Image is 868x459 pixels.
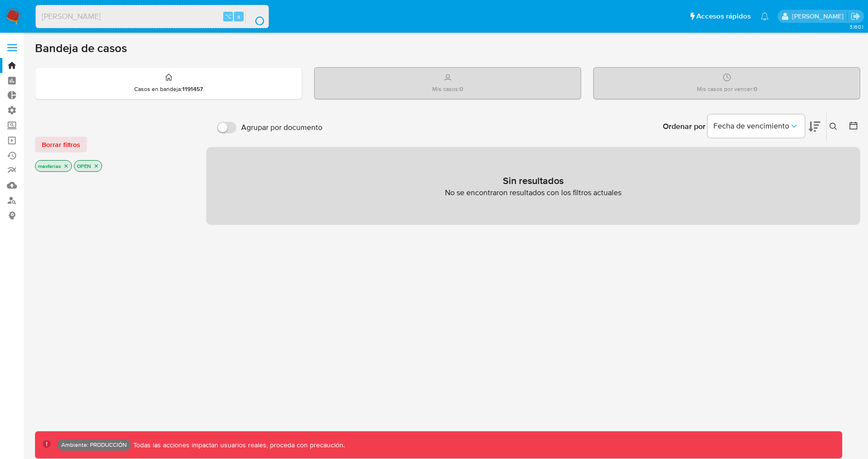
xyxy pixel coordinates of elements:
button: search-icon [245,10,265,23]
span: s [237,12,240,21]
span: ⌥ [225,12,232,21]
input: Buscar usuario o caso... [36,10,268,23]
span: Accesos rápidos [696,11,751,21]
a: Salir [850,11,861,21]
p: Ambiente: PRODUCCIÓN [61,443,127,447]
p: maximiliano.farias@mercadolibre.com [792,12,847,21]
p: Todas las acciones impactan usuarios reales, proceda con precaución. [131,441,345,450]
a: Notificaciones [761,12,769,20]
